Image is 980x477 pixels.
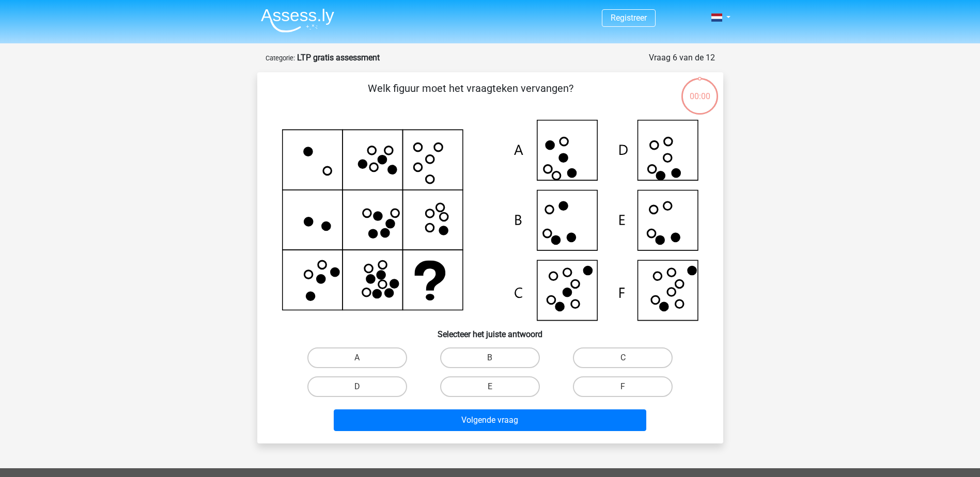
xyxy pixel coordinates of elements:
label: F [573,376,673,397]
img: Assessly [261,8,334,33]
button: Volgende vraag [334,409,646,431]
h6: Selecteer het juiste antwoord [274,321,707,339]
label: B [440,347,540,368]
label: D [307,376,407,397]
p: Welk figuur moet het vraagteken vervangen? [274,81,668,112]
div: 00:00 [680,77,719,103]
label: E [440,376,540,397]
label: A [307,347,407,368]
a: Registreer [611,13,647,23]
strong: LTP gratis assessment [297,53,380,62]
label: C [573,347,673,368]
small: Categorie: [266,54,295,62]
div: Vraag 6 van de 12 [649,52,715,64]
